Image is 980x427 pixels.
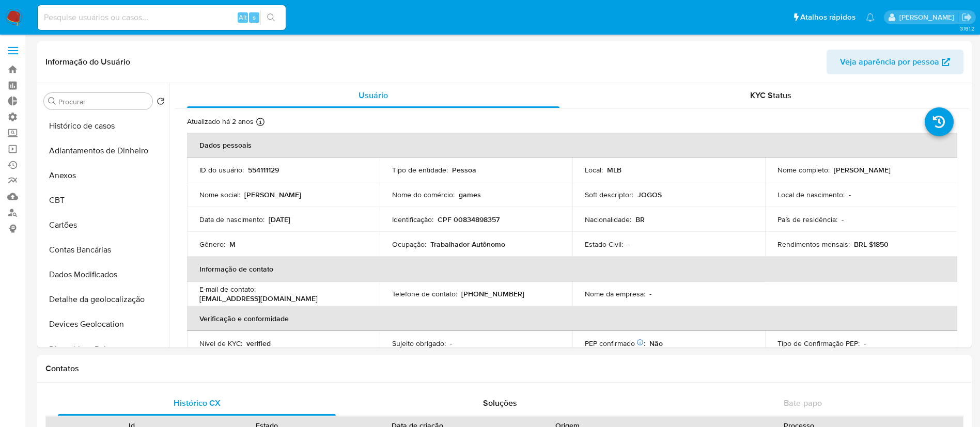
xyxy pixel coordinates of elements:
[483,397,517,409] span: Soluções
[430,240,505,249] p: Trabalhador Autônomo
[961,12,972,23] a: Sair
[777,339,860,348] p: Tipo de Confirmação PEP :
[864,339,866,348] p: -
[585,190,633,199] p: Soft descriptor :
[585,215,631,224] p: Nacionalidade :
[459,190,481,199] p: games
[585,289,645,298] p: Nome da empresa :
[585,165,603,175] p: Local :
[253,12,256,22] span: s
[40,287,169,312] button: Detalhe da geolocalização
[239,12,247,22] span: Alt
[229,240,236,249] p: M
[199,294,318,303] p: [EMAIL_ADDRESS][DOMAIN_NAME]
[392,190,455,199] p: Nome do comércio :
[392,289,457,298] p: Telefone de contato :
[40,213,169,238] button: Cartões
[392,165,448,175] p: Tipo de entidade :
[40,188,169,213] button: CBT
[359,89,388,101] span: Usuário
[40,163,169,188] button: Anexos
[38,11,286,24] input: Pesquise usuários ou casos...
[607,165,621,175] p: MLB
[45,363,963,374] h1: Contatos
[199,190,240,199] p: Nome social :
[187,306,957,331] th: Verificação e conformidade
[199,240,225,249] p: Gênero :
[637,190,662,199] p: JOGOS
[635,215,645,224] p: BR
[585,339,645,348] p: PEP confirmado :
[40,312,169,337] button: Devices Geolocation
[199,339,242,348] p: Nível de KYC :
[777,215,837,224] p: País de residência :
[174,397,221,409] span: Histórico CX
[58,97,148,106] input: Procurar
[40,114,169,138] button: Histórico de casos
[777,190,845,199] p: Local de nascimento :
[842,215,844,224] p: -
[40,138,169,163] button: Adiantamentos de Dinheiro
[750,89,791,101] span: KYC Status
[627,240,629,249] p: -
[840,50,939,74] span: Veja aparência por pessoa
[834,165,891,175] p: [PERSON_NAME]
[40,337,169,361] button: Dispositivos Point
[40,238,169,262] button: Contas Bancárias
[849,190,851,199] p: -
[800,12,855,23] span: Atalhos rápidos
[649,339,663,348] p: Não
[187,257,957,281] th: Informação de contato
[777,165,830,175] p: Nome completo :
[452,165,476,175] p: Pessoa
[649,289,651,298] p: -
[866,13,875,22] a: Notificações
[899,12,958,22] p: adriano.brito@mercadolivre.com
[246,339,271,348] p: verified
[827,50,963,74] button: Veja aparência por pessoa
[157,97,165,108] button: Retornar ao pedido padrão
[854,240,889,249] p: BRL $1850
[187,117,254,126] p: Atualizado há 2 anos
[784,397,822,409] span: Bate-papo
[392,339,446,348] p: Sujeito obrigado :
[392,215,433,224] p: Identificação :
[199,165,244,175] p: ID do usuário :
[199,215,265,224] p: Data de nascimento :
[269,215,290,224] p: [DATE]
[244,190,301,199] p: [PERSON_NAME]
[585,240,623,249] p: Estado Civil :
[450,339,452,348] p: -
[777,240,850,249] p: Rendimentos mensais :
[248,165,279,175] p: 554111129
[392,240,426,249] p: Ocupação :
[187,133,957,157] th: Dados pessoais
[438,215,500,224] p: CPF 00834898357
[40,262,169,287] button: Dados Modificados
[48,97,56,105] button: Procurar
[260,10,282,25] button: search-icon
[199,284,256,294] p: E-mail de contato :
[45,57,130,67] h1: Informação do Usuário
[461,289,524,298] p: [PHONE_NUMBER]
